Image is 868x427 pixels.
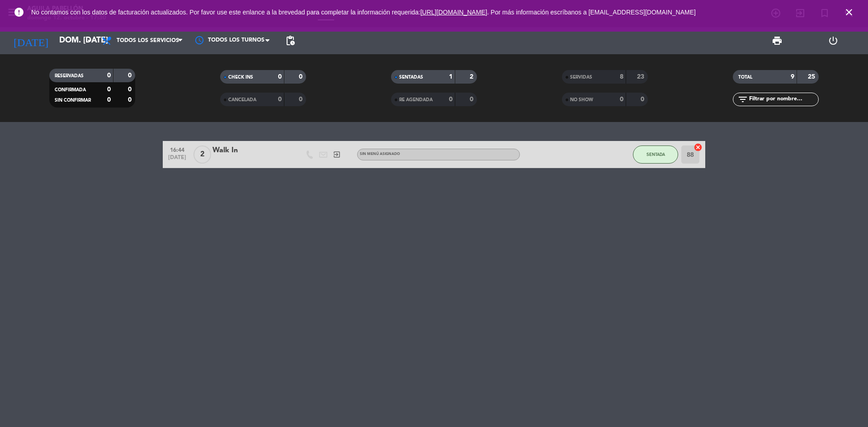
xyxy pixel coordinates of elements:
i: close [844,7,854,18]
span: [DATE] [166,155,189,165]
i: power_settings_new [828,35,839,46]
i: exit_to_app [333,150,341,159]
span: SENTADA [646,152,665,157]
div: LOG OUT [805,27,861,54]
span: NO SHOW [570,98,593,102]
strong: 0 [278,74,282,80]
strong: 0 [641,96,646,103]
strong: 25 [808,74,817,80]
i: error [14,7,24,18]
strong: 0 [128,86,133,93]
span: Sin menú asignado [360,152,400,156]
span: pending_actions [285,35,296,46]
span: Todos los servicios [117,38,179,44]
strong: 0 [449,96,453,103]
strong: 8 [620,74,623,80]
span: SERVIDAS [570,75,592,80]
span: RE AGENDADA [399,98,433,102]
input: Filtrar por nombre... [748,94,818,104]
strong: 0 [128,72,133,79]
span: No contamos con los datos de facturación actualizados. Por favor use este enlance a la brevedad p... [31,9,696,16]
strong: 9 [791,74,794,80]
span: CANCELADA [228,98,256,102]
strong: 0 [128,97,133,103]
button: SENTADA [633,145,678,164]
strong: 0 [107,86,111,93]
span: TOTAL [738,75,752,80]
strong: 0 [107,97,111,103]
i: arrow_drop_down [84,35,95,46]
div: Walk In [212,145,289,156]
span: print [772,35,783,46]
span: CONFIRMADA [55,88,86,92]
strong: 0 [620,96,623,103]
span: 2 [193,145,211,164]
strong: 0 [278,96,282,103]
a: [URL][DOMAIN_NAME] [420,9,487,16]
strong: 1 [449,74,453,80]
span: 16:44 [166,144,189,155]
strong: 0 [299,74,304,80]
strong: 0 [299,96,304,103]
i: filter_list [737,94,748,105]
i: [DATE] [7,31,55,51]
a: . Por más información escríbanos a [EMAIL_ADDRESS][DOMAIN_NAME] [487,9,696,16]
strong: 2 [470,74,475,80]
strong: 0 [470,96,475,103]
span: SIN CONFIRMAR [55,98,91,103]
span: SENTADAS [399,75,423,80]
i: cancel [693,143,703,152]
span: CHECK INS [228,75,253,80]
span: RESERVADAS [55,74,84,78]
strong: 0 [107,72,111,79]
strong: 23 [637,74,646,80]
